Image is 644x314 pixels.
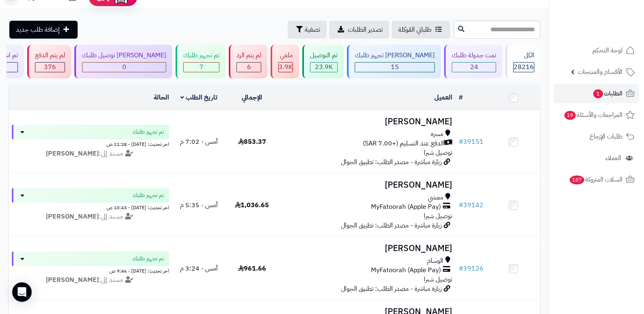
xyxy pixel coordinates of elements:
[459,93,463,102] a: #
[442,45,504,78] a: تمت جدولة طلبك 24
[16,25,60,35] span: إضافة طلب جديد
[288,21,327,39] button: تصفية
[392,21,450,39] a: طلباتي المُوكلة
[82,63,166,72] div: 0
[398,25,432,35] span: طلباتي المُوكلة
[341,221,442,230] span: زيارة مباشرة - مصدر الطلب: تطبيق الجوال
[238,264,266,273] span: 961.66
[46,149,99,158] strong: [PERSON_NAME]
[564,109,622,121] span: المراجعات والأسئلة
[82,51,166,60] div: [PERSON_NAME] توصيل طلبك
[282,180,453,190] h3: [PERSON_NAME]
[278,51,293,60] div: ملغي
[592,45,622,56] span: لوحة التحكم
[227,45,269,78] a: لم يتم الرد 6
[554,105,639,125] a: المراجعات والأسئلة19
[183,51,219,60] div: تم تجهيز طلبك
[6,212,175,221] div: مسند إلى:
[301,45,345,78] a: تم التوصيل 23.9K
[12,203,169,211] div: اخر تحديث: [DATE] - 10:43 ص
[310,51,338,60] div: تم التوصيل
[12,282,32,302] div: Open Intercom Messenger
[180,137,218,147] span: أمس - 7:02 م
[391,62,399,72] span: 15
[122,62,126,72] span: 0
[199,62,204,72] span: 7
[46,212,99,221] strong: [PERSON_NAME]
[578,66,622,78] span: الأقسام والمنتجات
[180,200,218,210] span: أمس - 5:35 م
[132,191,164,199] span: تم تجهيز طلبك
[593,89,603,99] span: 1
[269,45,301,78] a: ملغي 3.9K
[184,63,219,72] div: 7
[35,63,65,72] div: 376
[554,170,639,189] a: السلات المتروكة187
[428,193,443,202] span: معشي
[247,62,251,72] span: 6
[371,266,441,275] span: MyFatoorah (Apple Pay)
[424,148,452,158] span: توصيل شبرا
[132,128,164,136] span: تم تجهيز طلبك
[431,130,443,139] span: مسره
[242,93,262,102] a: الإجمالي
[504,45,542,78] a: الكل28216
[282,117,453,126] h3: [PERSON_NAME]
[459,200,463,210] span: #
[355,63,434,72] div: 15
[6,275,175,285] div: مسند إلى:
[35,51,65,60] div: لم يتم الدفع
[459,137,484,147] a: #39151
[554,148,639,168] a: العملاء
[279,62,293,72] span: 3.9K
[12,266,169,275] div: اخر تحديث: [DATE] - 9:46 ص
[355,51,435,60] div: [PERSON_NAME] تجهيز طلبك
[44,62,56,72] span: 376
[73,45,174,78] a: [PERSON_NAME] توصيل طلبك 0
[237,63,261,72] div: 6
[513,51,534,60] div: الكل
[315,62,333,72] span: 23.9K
[180,93,217,102] a: تاريخ الطلب
[459,264,484,273] a: #39126
[236,51,261,60] div: لم يتم الرد
[310,63,337,72] div: 23920
[554,41,639,60] a: لوحة التحكم
[569,175,585,185] span: 187
[554,127,639,146] a: طلبات الإرجاع
[427,256,443,266] span: الوسام
[514,62,534,72] span: 28216
[459,137,463,147] span: #
[12,139,169,148] div: اخر تحديث: [DATE] - 11:28 ص
[434,93,452,102] a: العميل
[132,255,164,263] span: تم تجهيز طلبك
[235,200,269,210] span: 1,036.65
[590,131,622,142] span: طلبات الإرجاع
[459,264,463,273] span: #
[589,12,636,29] img: logo-2.png
[154,93,169,102] a: الحالة
[26,45,73,78] a: لم يتم الدفع 376
[452,51,496,60] div: تمت جدولة طلبك
[592,88,622,99] span: الطلبات
[424,211,452,221] span: توصيل شبرا
[348,25,383,35] span: تصدير الطلبات
[605,152,621,164] span: العملاء
[279,63,293,72] div: 3868
[6,149,175,158] div: مسند إلى:
[452,63,496,72] div: 24
[329,21,389,39] a: تصدير الطلبات
[363,139,444,148] span: الدفع عند التسليم (+7.00 SAR)
[174,45,227,78] a: تم تجهيز طلبك 7
[9,21,78,39] a: إضافة طلب جديد
[459,200,484,210] a: #39142
[341,157,442,167] span: زيارة مباشرة - مصدر الطلب: تطبيق الجوال
[282,244,453,253] h3: [PERSON_NAME]
[180,264,218,273] span: أمس - 3:24 م
[341,284,442,294] span: زيارة مباشرة - مصدر الطلب: تطبيق الجوال
[424,275,452,284] span: توصيل شبرا
[371,202,441,212] span: MyFatoorah (Apple Pay)
[564,110,576,120] span: 19
[305,25,320,35] span: تصفية
[46,275,99,285] strong: [PERSON_NAME]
